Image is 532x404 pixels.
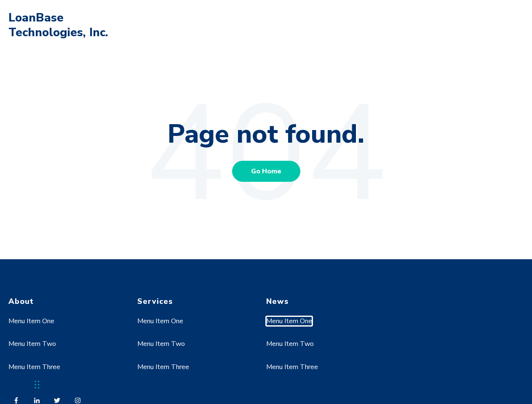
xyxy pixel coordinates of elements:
h1: Page not found. [8,118,524,151]
h4: About [8,297,122,306]
a: Menu Item Three [137,362,189,372]
div: Navigation Menu [266,306,380,392]
a: Go Home [232,161,300,182]
a: Menu Item One [266,316,312,326]
div: Drag [35,372,40,397]
a: Menu Item One [8,316,54,326]
a: Menu Item Three [8,362,60,372]
h4: News [266,297,380,306]
a: Menu Item Two [137,339,185,348]
a: Menu Item One [137,316,183,326]
div: Navigation Menu [137,306,251,392]
div: Navigation Menu [8,306,122,392]
a: Menu Item Three [266,362,318,372]
h1: LoanBase Technologies, Inc. [8,11,114,40]
h4: Services [137,297,251,306]
a: Menu Item Two [266,339,314,348]
a: Menu Item Two [8,339,56,348]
